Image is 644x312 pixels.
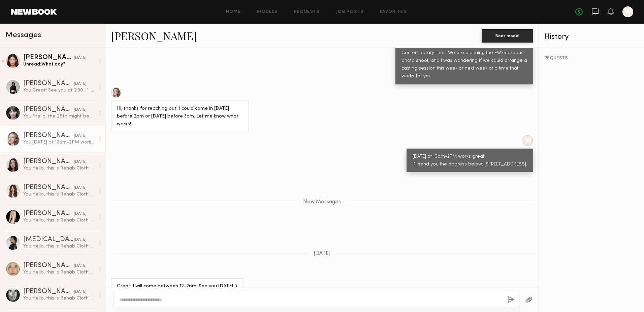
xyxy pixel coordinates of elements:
[117,283,237,290] div: Great! I will come between 12-2pm. See you [DATE] :)
[23,54,74,61] div: [PERSON_NAME]
[226,10,241,14] a: Home
[23,236,74,243] div: [MEDICAL_DATA][PERSON_NAME]
[544,56,639,61] div: REQUESTS
[74,211,87,217] div: [DATE]
[257,10,278,14] a: Models
[23,191,95,198] div: You: Hello, this is Rehab Clothing. We are a wholesale and retail–based brand focusing on trendy ...
[74,81,87,87] div: [DATE]
[23,262,74,269] div: [PERSON_NAME]
[482,32,533,38] a: Book model
[23,288,74,295] div: [PERSON_NAME]
[23,106,74,113] div: [PERSON_NAME]
[401,34,527,80] div: Hello, this is Rehab Clothing. We are a wholesale and retail–based brand focusing on trendy Young...
[23,113,95,120] div: You: “Hello, the 28th might be difficult for me. Would the 29th or 30th work for you?
[74,55,87,61] div: [DATE]
[294,10,320,14] a: Requests
[380,10,407,14] a: Favorites
[336,10,364,14] a: Job Posts
[117,105,243,128] div: Hi, thanks for reaching out! I could come in [DATE] before 2pm or [DATE] before 3pm. Let me know ...
[544,33,639,41] div: History
[482,29,533,43] button: Book model
[23,80,74,87] div: [PERSON_NAME]
[622,6,633,17] a: W
[314,251,331,257] span: [DATE]
[74,263,87,269] div: [DATE]
[74,133,87,139] div: [DATE]
[23,132,74,139] div: [PERSON_NAME]
[74,159,87,165] div: [DATE]
[23,165,95,172] div: You: Hello, this is Rehab Clothing. We are a wholesale and retail–based brand focusing on trendy ...
[74,185,87,191] div: [DATE]
[74,107,87,113] div: [DATE]
[23,217,95,224] div: You: Hello, this is Rehab Clothing. We are a wholesale and retail–based brand focusing on trendy ...
[23,184,74,191] div: [PERSON_NAME]
[5,31,41,39] span: Messages
[74,237,87,243] div: [DATE]
[303,199,341,205] span: New Messages
[23,87,95,94] div: You: Great! See you at 2:30. I’ll send you the address below: [STREET_ADDRESS].
[23,269,95,276] div: You: Hello, this is Rehab Clothing. We are a wholesale and retail–based brand focusing on trendy ...
[111,28,197,43] a: [PERSON_NAME]
[23,158,74,165] div: [PERSON_NAME]
[413,153,527,168] div: [DATE] at 10am-2PM works great! I’ll send you the address below: [STREET_ADDRESS].
[23,210,74,217] div: [PERSON_NAME]
[74,289,87,295] div: [DATE]
[23,295,95,302] div: You: Hello, this is Rehab Clothing. We are a wholesale and retail–based brand focusing on trendy ...
[23,139,95,146] div: You: [DATE] at 10am-2PM works great! I’ll send you the address below: [STREET_ADDRESS].
[23,243,95,250] div: You: Hello, this is Rehab Clothing. We are a wholesale and retail–based brand focusing on trendy ...
[23,61,95,68] div: Unread: What day?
